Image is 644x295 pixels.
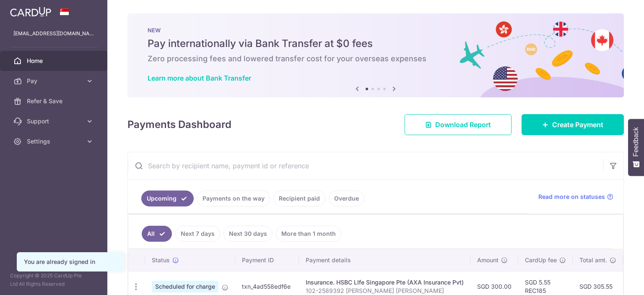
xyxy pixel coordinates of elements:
[522,114,624,135] a: Create Payment
[435,120,491,130] span: Download Report
[306,287,464,295] p: 102-2589392 [PERSON_NAME] [PERSON_NAME]
[10,7,51,17] img: CardUp
[13,29,94,38] p: [EMAIL_ADDRESS][DOMAIN_NAME]
[127,117,231,132] h4: Payments Dashboard
[148,54,604,64] h6: Zero processing fees and lowered transfer cost for your overseas expenses
[127,13,624,97] img: Bank transfer banner
[27,117,82,125] span: Support
[538,193,605,201] span: Read more on statuses
[148,74,251,82] a: Learn more about Bank Transfer
[128,152,603,179] input: Search by recipient name, payment id or reference
[175,226,220,242] a: Next 7 days
[525,256,557,264] span: CardUp fee
[148,37,604,50] h5: Pay internationally via Bank Transfer at $0 fees
[329,191,364,206] a: Overdue
[27,137,82,146] span: Settings
[27,57,82,65] span: Home
[299,249,470,271] th: Payment details
[24,258,117,266] div: You are already signed in
[235,249,299,271] th: Payment ID
[152,281,218,292] span: Scheduled for charge
[306,278,464,287] div: Insurance. HSBC LIfe Singapore Pte (AXA Insurance Pvt)
[142,226,172,242] a: All
[538,193,613,201] a: Read more on statuses
[197,191,270,206] a: Payments on the way
[27,97,82,105] span: Refer & Save
[477,256,499,264] span: Amount
[552,120,603,130] span: Create Payment
[141,191,194,206] a: Upcoming
[628,119,644,176] button: Feedback - Show survey
[27,77,82,85] span: Pay
[273,191,325,206] a: Recipient paid
[632,127,640,157] span: Feedback
[579,256,607,264] span: Total amt.
[223,226,273,242] a: Next 30 days
[152,256,170,264] span: Status
[276,226,341,242] a: More than 1 month
[148,27,604,34] p: NEW
[405,114,512,135] a: Download Report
